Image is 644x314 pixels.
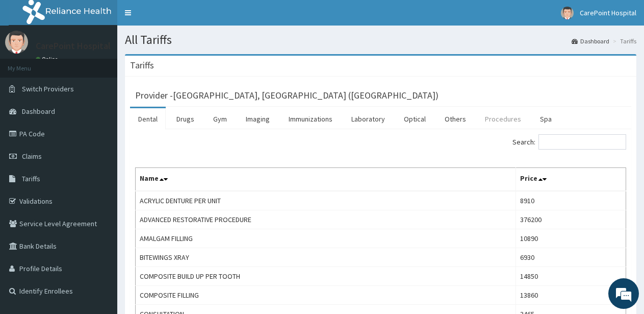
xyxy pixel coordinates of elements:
td: 8910 [516,191,626,210]
span: Claims [22,152,42,161]
a: Online [36,56,60,63]
td: COMPOSITE BUILD UP PER TOOTH [136,267,516,286]
h3: Tariffs [130,61,154,70]
span: CarePoint Hospital [580,8,636,17]
th: Price [516,168,626,191]
h1: All Tariffs [125,33,636,46]
a: Dashboard [572,37,609,45]
td: AMALGAM FILLING [136,229,516,248]
a: Procedures [477,108,529,130]
li: Tariffs [610,37,636,45]
td: 10890 [516,229,626,248]
p: CarePoint Hospital [36,41,111,51]
th: Name [136,168,516,191]
span: Dashboard [22,107,55,116]
img: User Image [5,31,28,54]
td: ADVANCED RESTORATIVE PROCEDURE [136,210,516,229]
td: 13860 [516,286,626,305]
h3: Provider - [GEOGRAPHIC_DATA], [GEOGRAPHIC_DATA] ([GEOGRAPHIC_DATA]) [135,91,439,100]
a: Drugs [168,108,202,130]
td: 14850 [516,267,626,286]
a: Gym [205,108,235,130]
a: Others [436,108,474,130]
span: Switch Providers [22,84,74,93]
input: Search: [538,134,626,150]
img: User Image [561,7,574,19]
a: Dental [130,108,166,130]
a: Imaging [238,108,278,130]
td: ACRYLIC DENTURE PER UNIT [136,191,516,210]
td: 376200 [516,210,626,229]
a: Laboratory [343,108,393,130]
a: Spa [532,108,560,130]
td: BITEWINGS XRAY [136,248,516,267]
label: Search: [512,134,626,150]
span: Tariffs [22,174,40,183]
a: Immunizations [280,108,341,130]
td: 6930 [516,248,626,267]
td: COMPOSITE FILLING [136,286,516,305]
a: Optical [396,108,434,130]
